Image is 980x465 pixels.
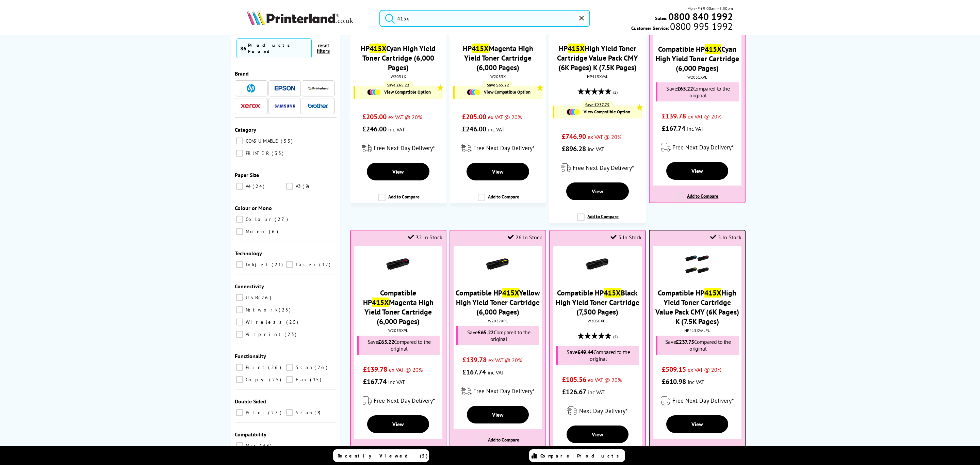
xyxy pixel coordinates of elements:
[272,261,284,268] span: 21
[244,307,278,313] span: Network
[655,15,667,21] span: Sales:
[244,319,285,325] span: Wireless
[244,294,258,301] span: USB
[357,336,440,355] div: Save Compared to the original
[235,126,256,133] span: Category
[488,369,504,376] span: inc VAT
[588,133,621,140] span: ex VAT @ 20%
[244,138,280,144] span: CONSUMABLE
[236,183,243,190] input: A4 24
[582,101,613,108] div: Save £237.75
[688,379,704,385] span: inc VAT
[529,449,625,462] a: Compare Products
[244,443,259,449] span: Mac
[462,368,486,376] span: £167.74
[662,377,686,386] span: £610.98
[379,10,590,27] input: Search product or brand
[573,164,634,172] span: Free Next Day Delivery*
[488,126,505,133] span: inc VAT
[286,183,293,190] input: A3 9
[704,288,721,298] mark: 415X
[235,431,266,438] span: Compatibility
[558,109,639,115] a: View Compatible Option
[252,183,266,189] span: 24
[294,261,318,268] span: Laser
[258,294,273,301] span: 26
[676,338,694,345] span: £237.75
[268,410,283,416] span: 27
[388,126,405,133] span: inc VAT
[338,453,428,459] span: Recently Viewed (5)
[386,253,410,276] img: K18647ZA-small.gif
[478,194,519,207] label: Add to Compare
[235,205,272,211] span: Colour or Mono
[557,44,638,72] a: HP415XHigh Yield Toner Cartridge Value Pack CMY (6K Pages) K (7.5K Pages)
[244,183,252,189] span: A4
[653,391,741,410] div: modal_delivery
[294,183,302,189] span: A3
[247,10,353,25] img: Printerland Logo
[462,112,486,121] span: £205.00
[260,443,273,449] span: 33
[236,331,243,338] input: Airprint 23
[235,70,249,77] span: Brand
[631,23,733,31] span: Customer Service:
[244,376,268,383] span: Copy
[314,410,322,416] span: 8
[236,216,243,223] input: Colour 27
[308,103,328,108] img: Brother
[566,182,629,200] a: View
[367,163,429,180] a: View
[705,44,721,54] mark: 415X
[478,329,494,336] span: £65.22
[374,397,435,404] span: Free Next Day Delivery*
[691,421,703,428] span: View
[319,261,332,268] span: 12
[455,318,540,323] div: W2032XPL
[666,415,728,433] a: View
[236,306,243,313] input: Network 25
[467,163,529,180] a: View
[367,89,381,95] img: Cartridges
[312,43,335,54] button: reset filters
[592,188,603,195] span: View
[556,288,639,317] a: Compatible HP415XBlack High Yield Toner Cartridge (7,500 Pages)
[484,81,512,89] div: Save £65.22
[666,162,728,180] a: View
[244,331,284,337] span: Airprint
[236,294,243,301] input: USB 26
[555,318,640,323] div: W2030XPL
[677,85,693,92] span: £65.22
[662,365,686,374] span: £509.15
[269,376,283,383] span: 25
[592,431,603,438] span: View
[384,89,431,95] span: View Compatible Option
[354,391,442,410] div: modal_delivery
[586,253,609,276] img: K18645ZA-small.gif
[235,353,266,359] span: Functionality
[378,338,394,345] span: £65.22
[241,103,261,108] img: Xerox
[384,81,413,89] div: Save £65.22
[687,125,704,132] span: inc VAT
[374,144,435,152] span: Free Next Day Delivery*
[294,376,309,383] span: Fax
[655,288,739,326] a: Compatible HP415XHigh Yield Toner Cartridge Value Pack CMY (6K Pages) K (7.5K Pages)
[294,410,314,416] span: Scan
[688,113,721,120] span: ex VAT @ 20%
[656,336,738,355] div: Save Compared to the original
[333,449,429,462] a: Recently Viewed (5)
[235,172,259,178] span: Paper Size
[236,228,243,235] input: Mono 6
[662,112,686,121] span: £139.78
[286,409,293,416] input: Scan 8
[473,144,535,152] span: Free Next Day Delivery*
[363,288,434,326] a: Compatible HP415XMagenta High Yield Toner Cartridge (6,000 Pages)
[244,228,268,235] span: Mono
[244,410,267,416] span: Print
[286,376,293,383] input: Fax 15
[284,331,298,337] span: 23
[269,228,280,235] span: 6
[367,415,429,433] a: View
[247,84,255,93] img: HP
